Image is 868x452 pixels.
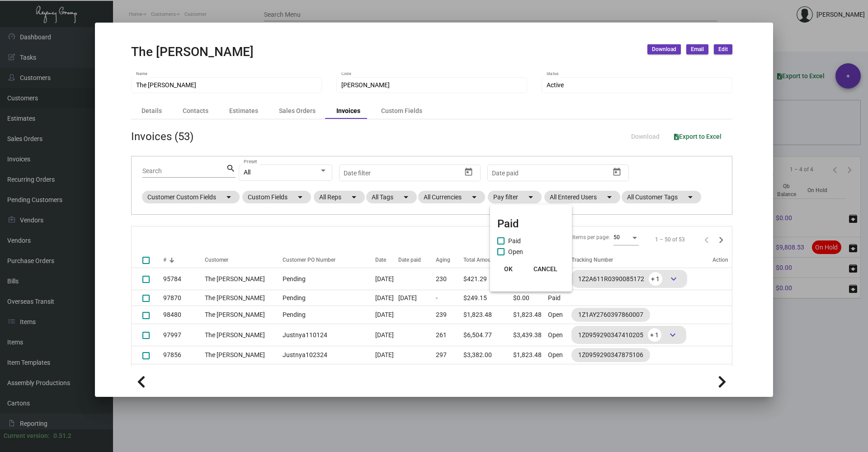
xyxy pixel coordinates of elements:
[53,431,71,441] div: 0.51.2
[497,216,565,232] mat-card-title: Paid
[508,246,523,257] span: Open
[533,265,557,273] span: CANCEL
[4,431,50,441] div: Current version:
[526,261,565,277] button: CANCEL
[494,261,523,277] button: OK
[504,265,513,273] span: OK
[508,235,521,246] span: Paid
